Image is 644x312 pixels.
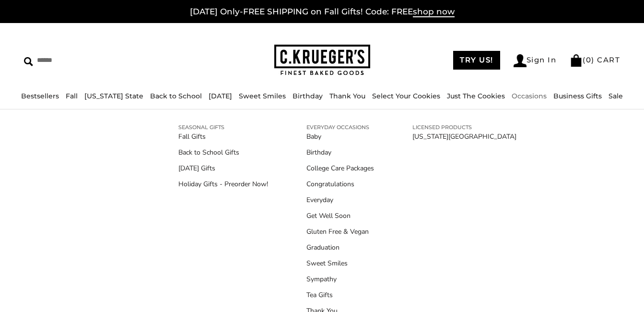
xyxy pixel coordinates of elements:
[178,179,268,189] a: Holiday Gifts - Preorder Now!
[306,227,374,237] a: Gluten Free & Vegan
[150,92,202,100] a: Back to School
[306,132,374,142] a: Baby
[21,92,59,100] a: Bestsellers
[306,258,374,268] a: Sweet Smiles
[239,92,286,100] a: Sweet Smiles
[306,274,374,284] a: Sympathy
[209,92,232,100] a: [DATE]
[24,53,162,68] input: Search
[66,92,78,100] a: Fall
[453,51,500,70] a: TRY US!
[306,195,374,205] a: Everyday
[412,123,516,132] a: LICENSED PRODUCTS
[447,92,505,100] a: Just The Cookies
[372,92,440,100] a: Select Your Cookies
[570,54,583,67] img: Bag
[570,55,620,64] a: (0) CART
[306,123,374,132] a: EVERYDAY OCCASIONS
[178,123,268,132] a: SEASONAL GIFTS
[178,163,268,173] a: [DATE] Gifts
[609,92,623,100] a: Sale
[84,92,143,100] a: [US_STATE] State
[306,211,374,221] a: Get Well Soon
[512,92,547,100] a: Occasions
[553,92,602,100] a: Business Gifts
[24,57,33,66] img: Search
[178,147,268,157] a: Back to School Gifts
[329,92,365,100] a: Thank You
[306,290,374,300] a: Tea Gifts
[306,163,374,173] a: College Care Packages
[412,132,516,142] a: [US_STATE][GEOGRAPHIC_DATA]
[190,7,455,17] a: [DATE] Only-FREE SHIPPING on Fall Gifts! Code: FREEshop now
[514,54,557,67] a: Sign In
[306,242,374,252] a: Graduation
[178,132,268,142] a: Fall Gifts
[514,54,527,67] img: Account
[586,55,592,64] span: 0
[306,147,374,157] a: Birthday
[306,179,374,189] a: Congratulations
[274,45,370,76] img: C.KRUEGER'S
[293,92,323,100] a: Birthday
[413,7,455,17] span: shop now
